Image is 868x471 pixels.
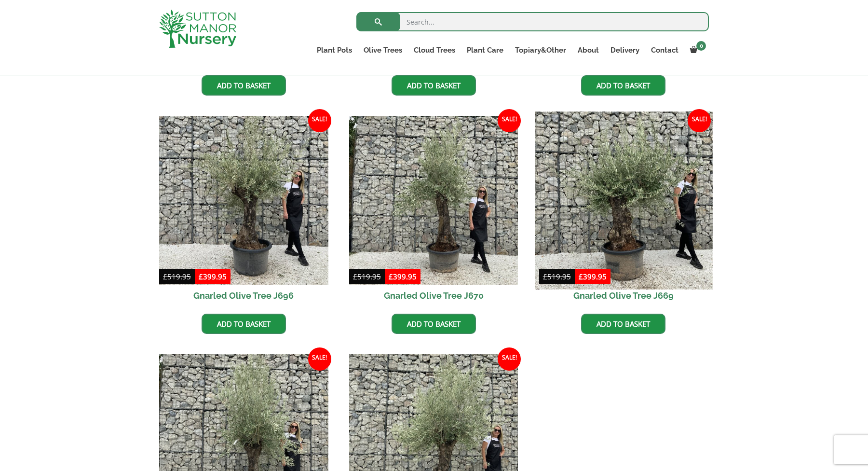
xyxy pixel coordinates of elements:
[509,43,572,57] a: Topiary&Other
[543,272,547,281] span: £
[605,43,645,57] a: Delivery
[498,109,521,132] span: Sale!
[159,116,328,307] a: Sale! Gnarled Olive Tree J696
[579,272,583,281] span: £
[392,314,476,334] a: Add to basket: “Gnarled Olive Tree J670”
[645,43,684,57] a: Contact
[579,272,607,281] bdi: 399.95
[543,272,571,281] bdi: 519.95
[199,272,227,281] bdi: 399.95
[353,272,381,281] bdi: 519.95
[688,109,711,132] span: Sale!
[539,116,708,307] a: Sale! Gnarled Olive Tree J669
[696,41,706,51] span: 0
[572,43,605,57] a: About
[311,43,358,57] a: Plant Pots
[535,111,712,289] img: Gnarled Olive Tree J669
[358,43,408,57] a: Olive Trees
[353,272,357,281] span: £
[408,43,461,57] a: Cloud Trees
[159,10,236,48] img: logo
[202,75,286,96] a: Add to basket: “Gnarled Olive Tree J716”
[581,314,665,334] a: Add to basket: “Gnarled Olive Tree J669”
[163,272,191,281] bdi: 519.95
[461,43,509,57] a: Plant Care
[308,109,331,132] span: Sale!
[389,272,393,281] span: £
[581,75,665,96] a: Add to basket: “Gnarled Olive Tree J700”
[159,116,328,285] img: Gnarled Olive Tree J696
[349,116,518,307] a: Sale! Gnarled Olive Tree J670
[389,272,417,281] bdi: 399.95
[498,347,521,371] span: Sale!
[163,272,167,281] span: £
[356,12,709,31] input: Search...
[202,314,286,334] a: Add to basket: “Gnarled Olive Tree J696”
[392,75,476,96] a: Add to basket: “Gnarled Olive Tree J701”
[199,272,203,281] span: £
[159,285,328,306] h2: Gnarled Olive Tree J696
[349,285,518,306] h2: Gnarled Olive Tree J670
[539,285,708,306] h2: Gnarled Olive Tree J669
[308,347,331,371] span: Sale!
[684,43,709,57] a: 0
[349,116,518,285] img: Gnarled Olive Tree J670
